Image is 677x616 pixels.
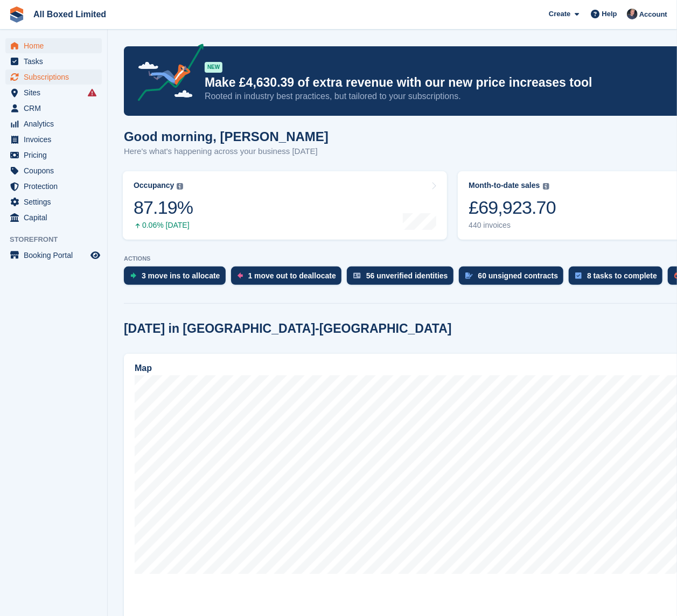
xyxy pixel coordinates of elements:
[587,271,657,280] div: 8 tasks to complete
[124,145,329,158] p: Here's what's happening across your business [DATE]
[24,54,88,69] span: Tasks
[366,271,448,280] div: 56 unverified identities
[88,88,96,97] i: Smart entry sync failures have occurred
[134,181,174,190] div: Occupancy
[89,249,102,262] a: Preview store
[238,272,243,279] img: move_outs_to_deallocate_icon-f764333ba52eb49d3ac5e1228854f67142a1ed5810a6f6cc68b1a99e826820c5.svg
[5,163,102,178] a: menu
[602,9,617,19] span: Help
[5,69,102,85] a: menu
[24,179,88,194] span: Protection
[5,194,102,209] a: menu
[124,321,452,336] h2: [DATE] in [GEOGRAPHIC_DATA]-[GEOGRAPHIC_DATA]
[5,85,102,100] a: menu
[24,248,88,263] span: Booking Portal
[9,6,25,23] img: stora-icon-8386f47178a22dfd0bd8f6a31ec36ba5ce8667c1dd55bd0f319d3a0aa187defe.svg
[549,9,570,19] span: Create
[29,5,110,23] a: All Boxed Limited
[459,267,569,290] a: 60 unsigned contracts
[5,179,102,194] a: menu
[465,272,473,279] img: contract_signature_icon-13c848040528278c33f63329250d36e43548de30e8caae1d1a13099fd9432cc5.svg
[129,44,204,105] img: price-adjustments-announcement-icon-8257ccfd72463d97f412b2fc003d46551f7dbcb40ab6d574587a9cd5c0d94...
[123,171,447,240] a: Occupancy 87.19% 0.06% [DATE]
[231,267,347,290] a: 1 move out to deallocate
[205,62,222,73] div: NEW
[24,38,88,53] span: Home
[347,267,459,290] a: 56 unverified identities
[24,85,88,100] span: Sites
[24,101,88,116] span: CRM
[569,267,668,290] a: 8 tasks to complete
[130,272,136,279] img: move_ins_to_allocate_icon-fdf77a2bb77ea45bf5b3d319d69a93e2d87916cf1d5bf7949dd705db3b84f3ca.svg
[142,271,220,280] div: 3 move ins to allocate
[353,272,361,279] img: verify_identity-adf6edd0f0f0b5bbfe63781bf79b02c33cf7c696d77639b501bdc392416b5a36.svg
[24,163,88,178] span: Coupons
[134,221,193,230] div: 0.06% [DATE]
[627,9,638,19] img: Dan Goss
[24,194,88,209] span: Settings
[24,148,88,163] span: Pricing
[24,69,88,85] span: Subscriptions
[5,38,102,53] a: menu
[639,9,667,20] span: Account
[177,183,183,190] img: icon-info-grey-7440780725fd019a000dd9b08b2336e03edf1995a4989e88bcd33f0948082b44.svg
[575,272,582,279] img: task-75834270c22a3079a89374b754ae025e5fb1db73e45f91037f5363f120a921f8.svg
[134,197,193,219] div: 87.19%
[24,132,88,147] span: Invoices
[5,210,102,225] a: menu
[5,248,102,263] a: menu
[24,116,88,131] span: Analytics
[124,267,231,290] a: 3 move ins to allocate
[5,148,102,163] a: menu
[478,271,559,280] div: 60 unsigned contracts
[24,210,88,225] span: Capital
[5,101,102,116] a: menu
[124,129,329,144] h1: Good morning, [PERSON_NAME]
[5,132,102,147] a: menu
[135,363,152,373] h2: Map
[5,54,102,69] a: menu
[543,183,549,190] img: icon-info-grey-7440780725fd019a000dd9b08b2336e03edf1995a4989e88bcd33f0948082b44.svg
[469,221,556,230] div: 440 invoices
[469,197,556,219] div: £69,923.70
[248,271,336,280] div: 1 move out to deallocate
[469,181,540,190] div: Month-to-date sales
[10,234,107,245] span: Storefront
[5,116,102,131] a: menu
